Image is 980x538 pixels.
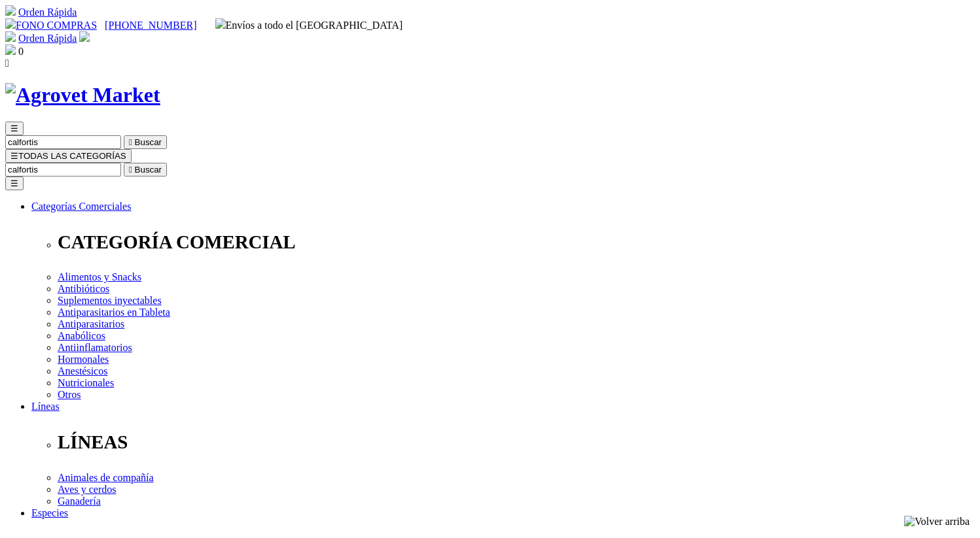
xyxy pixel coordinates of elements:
img: shopping-cart.svg [5,5,16,16]
a: Hormonales [58,354,109,365]
a: Otros [58,389,81,400]
a: Antiinflamatorios [58,342,132,353]
img: shopping-cart.svg [5,31,16,42]
button: ☰TODAS LAS CATEGORÍAS [5,149,132,163]
input: Buscar [5,163,121,177]
a: Líneas [31,401,60,412]
a: Acceda a su cuenta de cliente [79,33,90,44]
a: Orden Rápida [18,7,77,18]
i:  [5,58,9,69]
input: Buscar [5,135,121,149]
a: [PHONE_NUMBER] [105,20,196,31]
i:  [129,137,132,147]
a: Alimentos y Snacks [58,271,141,282]
a: Orden Rápida [18,33,77,44]
button: ☰ [5,177,24,190]
span: Buscar [135,165,162,175]
span: 0 [18,46,24,57]
a: Aves y cerdos [58,484,116,495]
p: CATEGORÍA COMERCIAL [58,231,975,253]
a: Animales de compañía [58,472,154,483]
span: ☰ [10,151,18,161]
a: Antiparasitarios [58,318,124,329]
a: Anestésicos [58,365,107,377]
img: Agrovet Market [5,83,160,107]
a: Antiparasitarios en Tableta [58,307,170,318]
a: Antibióticos [58,283,109,294]
img: phone.svg [5,18,16,29]
span: Envíos a todo el [GEOGRAPHIC_DATA] [215,20,403,31]
button: ☰ [5,122,24,135]
span: Buscar [135,137,162,147]
a: Categorías Comerciales [31,201,131,212]
a: Especies [31,507,68,518]
button:  Buscar [124,163,167,177]
a: Nutricionales [58,377,114,388]
img: Volver arriba [904,516,970,528]
a: Ganadería [58,496,101,507]
a: FONO COMPRAS [5,20,97,31]
img: shopping-bag.svg [5,44,16,55]
button:  Buscar [124,135,167,149]
p: LÍNEAS [58,431,975,453]
i:  [129,165,132,175]
img: delivery-truck.svg [215,18,226,29]
a: Anabólicos [58,330,105,341]
span: ☰ [10,124,18,133]
a: Suplementos inyectables [58,295,162,306]
img: user.svg [79,31,90,42]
